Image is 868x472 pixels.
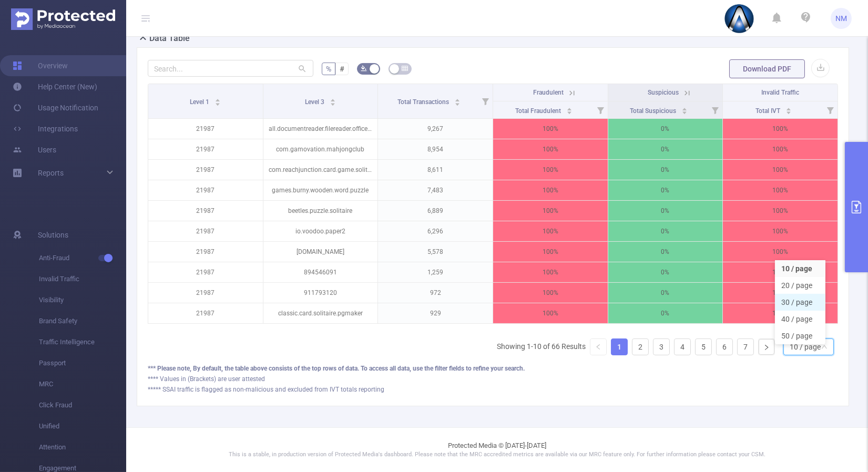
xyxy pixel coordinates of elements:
a: Help Center (New) [13,76,97,97]
li: Previous Page [590,338,607,355]
p: 100% [493,262,608,282]
i: icon: caret-up [786,106,792,109]
i: icon: caret-down [215,101,221,105]
p: 0% [608,242,723,262]
p: 100% [723,221,838,241]
div: Sort [454,97,461,104]
p: 6,296 [378,221,493,241]
i: icon: caret-down [454,101,460,105]
p: 21987 [148,139,263,159]
span: Fraudulent [533,89,564,96]
a: Overview [13,55,68,76]
span: Click Fraud [39,395,126,416]
p: 6,889 [378,201,493,221]
span: Reports [38,169,64,177]
button: Download PDF [729,59,805,78]
span: Invalid Traffic [761,89,799,96]
a: Users [13,139,56,160]
a: 6 [717,339,732,355]
p: 21987 [148,119,263,139]
h2: Data Table [149,32,190,45]
li: 6 [716,338,733,355]
span: Solutions [38,224,68,245]
p: 100% [723,303,838,323]
p: 100% [723,160,838,180]
p: all.documentreader.filereader.office.viewer [263,119,378,139]
p: 1,259 [378,262,493,282]
a: 7 [738,339,753,355]
p: games.burny.wooden.word.puzzle [263,180,378,200]
span: Visibility [39,290,126,311]
p: [DOMAIN_NAME] [263,242,378,262]
p: 100% [723,119,838,139]
span: Level 1 [190,98,211,106]
i: icon: bg-colors [361,65,367,71]
li: 2 [632,338,649,355]
span: % [326,65,331,73]
li: 4 [674,338,691,355]
li: 7 [737,338,754,355]
a: Reports [38,162,64,183]
li: 40 / page [775,311,825,327]
p: 100% [723,283,838,303]
i: icon: left [595,344,601,350]
a: Usage Notification [13,97,98,118]
p: 0% [608,262,723,282]
p: 9,267 [378,119,493,139]
i: icon: caret-up [566,106,572,109]
span: Total Transactions [397,98,451,106]
span: Traffic Intelligence [39,332,126,353]
i: icon: caret-down [330,101,335,105]
p: 0% [608,180,723,200]
li: Showing 1-10 of 66 Results [497,338,586,355]
span: Brand Safety [39,311,126,332]
p: 100% [493,283,608,303]
span: # [340,65,344,73]
div: ***** SSAI traffic is flagged as non-malicious and excluded from IVT totals reporting [148,385,838,394]
li: 10 / page [775,260,825,277]
span: Suspicious [648,89,679,96]
p: 21987 [148,180,263,200]
p: 21987 [148,160,263,180]
p: 100% [493,139,608,159]
p: 21987 [148,201,263,221]
p: 0% [608,139,723,159]
a: 4 [675,339,690,355]
i: icon: table [402,65,408,71]
img: Protected Media [11,8,115,30]
p: 972 [378,283,493,303]
a: 5 [696,339,711,355]
i: Filter menu [708,101,722,118]
span: Invalid Traffic [39,269,126,290]
input: Search... [148,60,313,77]
p: 894546091 [263,262,378,282]
p: 100% [493,119,608,139]
p: 100% [493,180,608,200]
p: 0% [608,303,723,323]
p: 100% [723,139,838,159]
p: 100% [493,221,608,241]
span: NM [835,8,847,29]
li: 3 [653,338,670,355]
p: 0% [608,221,723,241]
i: icon: caret-down [786,110,792,113]
i: icon: caret-up [215,97,221,100]
span: Passport [39,353,126,374]
span: Anti-Fraud [39,248,126,269]
i: icon: caret-down [566,110,572,113]
p: 100% [493,160,608,180]
p: 100% [493,242,608,262]
li: 30 / page [775,294,825,311]
p: 100% [723,180,838,200]
i: icon: caret-down [681,110,687,113]
i: Filter menu [478,84,493,118]
p: 100% [723,242,838,262]
p: com.reachjunction.card.game.solitaire [263,160,378,180]
span: Unified [39,416,126,437]
i: icon: caret-up [681,106,687,109]
i: Filter menu [823,101,838,118]
div: Sort [785,106,792,112]
li: 1 [611,338,628,355]
p: 100% [723,262,838,282]
span: Level 3 [305,98,326,106]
